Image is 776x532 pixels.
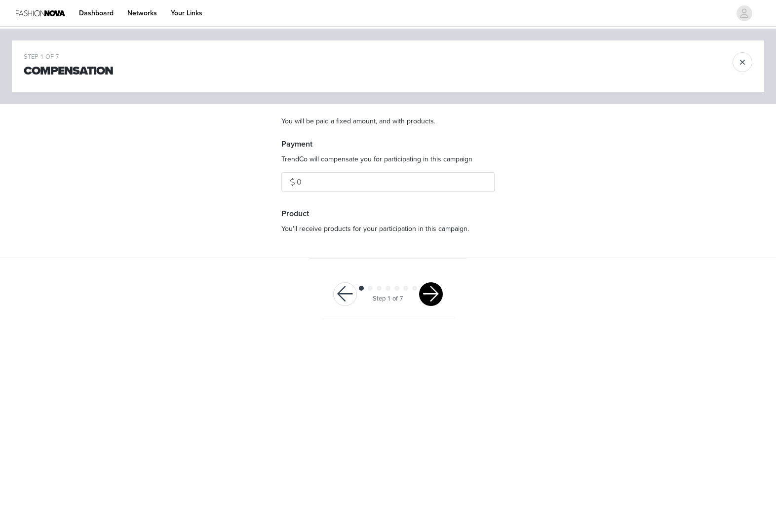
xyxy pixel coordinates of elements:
a: Dashboard [73,2,119,24]
h1: Compensation [24,62,113,80]
p: You will be paid a fixed amount, and with products. [281,116,495,126]
h4: Product [281,208,495,220]
h4: Payment [281,138,495,150]
div: avatar [739,5,749,21]
p: You'll receive products for your participation in this campaign. [281,224,495,234]
a: Networks [121,2,163,24]
img: Fashion Nova Logo [16,2,65,24]
div: Step 1 of 7 [373,294,403,304]
a: Your Links [165,2,208,24]
p: TrendCo will compensate you for participating in this campaign [281,154,495,164]
div: STEP 1 OF 7 [24,52,113,62]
